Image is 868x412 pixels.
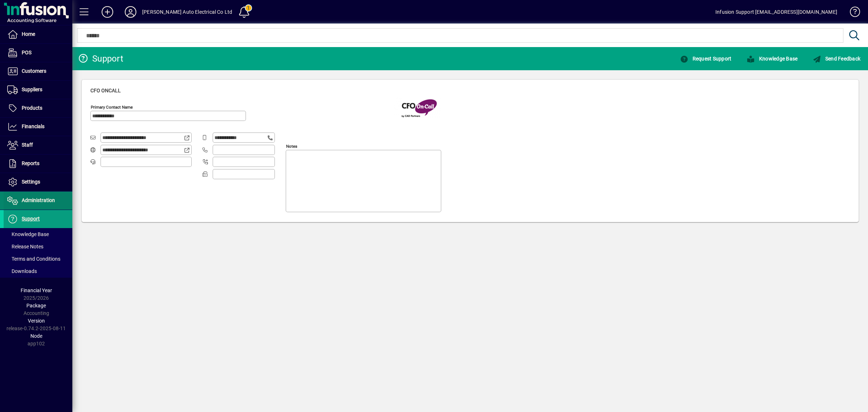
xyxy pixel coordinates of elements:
[715,6,837,18] div: Infusion Support [EMAIL_ADDRESS][DOMAIN_NAME]
[678,52,733,65] button: Request Support
[119,5,142,18] button: Profile
[813,56,860,62] span: Send Feedback
[4,44,72,62] a: POS
[22,179,40,185] span: Settings
[745,52,799,65] button: Knowledge Base
[4,240,72,253] a: Release Notes
[28,318,45,324] span: Version
[91,105,133,110] mat-label: Primary Contact Name
[739,52,805,65] a: Knowledge Base
[4,192,72,210] a: Administration
[4,25,72,43] a: Home
[7,231,49,237] span: Knowledge Base
[4,99,72,117] a: Products
[746,56,797,62] span: Knowledge Base
[4,253,72,265] a: Terms and Conditions
[22,87,42,92] span: Suppliers
[7,244,43,249] span: Release Notes
[22,50,31,55] span: POS
[22,142,33,148] span: Staff
[96,5,119,18] button: Add
[4,155,72,173] a: Reports
[4,118,72,136] a: Financials
[4,173,72,191] a: Settings
[22,197,55,203] span: Administration
[7,256,60,262] span: Terms and Conditions
[22,105,42,111] span: Products
[4,228,72,240] a: Knowledge Base
[4,136,72,154] a: Staff
[22,160,39,166] span: Reports
[78,53,123,64] div: Support
[142,6,232,18] div: [PERSON_NAME] Auto Electrical Co Ltd
[22,31,35,37] span: Home
[844,1,859,25] a: Knowledge Base
[90,88,121,93] span: CFO Oncall
[22,216,40,222] span: Support
[4,265,72,277] a: Downloads
[4,62,72,80] a: Customers
[22,123,44,129] span: Financials
[26,303,46,308] span: Package
[7,268,37,274] span: Downloads
[680,56,731,62] span: Request Support
[811,52,862,65] button: Send Feedback
[286,144,297,149] mat-label: Notes
[4,81,72,99] a: Suppliers
[22,68,46,74] span: Customers
[30,333,42,339] span: Node
[21,287,52,293] span: Financial Year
